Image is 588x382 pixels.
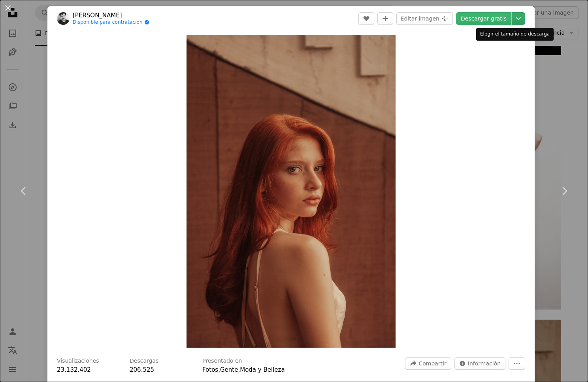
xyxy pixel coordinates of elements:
a: Descargar gratis [456,12,511,25]
img: Ve al perfil de Gabriel Silvério [57,12,70,25]
button: Me gusta [358,12,374,25]
a: Disponible para contratación [73,19,149,26]
h3: Descargas [130,357,158,365]
button: Añade a la colección [377,12,393,25]
span: 206.525 [130,366,154,373]
h3: Presentado en [202,357,242,365]
span: Compartir [418,358,446,369]
div: Elegir el tamaño de descarga [476,28,554,41]
a: Fotos [202,366,218,373]
button: Editar imagen [396,12,453,25]
span: 23.132.402 [57,366,91,373]
span: Información [468,358,501,369]
span: , [238,366,240,373]
a: [PERSON_NAME] [73,11,149,19]
button: Compartir esta imagen [405,357,451,370]
span: , [218,366,220,373]
button: Ampliar en esta imagen [187,35,396,348]
button: Elegir el tamaño de descarga [512,12,525,25]
a: Gente [220,366,238,373]
button: Más acciones [509,357,525,370]
button: Estadísticas sobre esta imagen [454,357,505,370]
img: Fotografía de enfoque selectivo de mujer con fondo de pared de madera marrón [187,35,396,348]
a: Moda y Belleza [240,366,285,373]
h3: Visualizaciones [57,357,99,365]
a: Siguiente [541,153,588,229]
